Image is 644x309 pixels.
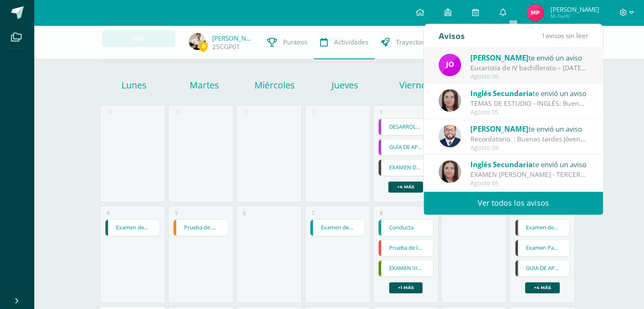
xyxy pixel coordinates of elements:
img: 655bd1cedd5a84da581ed952d9b754f6.png [527,4,544,21]
a: Examen de III Unidad [310,220,365,236]
div: te envió un aviso [470,52,588,63]
a: GUIA DE APRENDIZAJE NO 3 [515,260,570,276]
a: Actividades [314,25,375,59]
a: GUÍA DE APRENDIZAJE 3 [379,139,433,155]
a: EXAMEN III UNIDAD [379,260,433,276]
div: 8 [380,210,383,217]
a: EXAMEN DE UNIDAD [379,160,433,176]
a: [PERSON_NAME] [212,34,254,42]
img: eaa624bfc361f5d4e8a554d75d1a3cf6.png [439,125,461,147]
div: GUÍA DE APRENDIZAJE 3 | Tarea [378,139,434,156]
div: DESARROLLO EN LA MATERIA | Tarea [378,119,434,135]
a: Punteos [261,25,314,59]
div: Examen Parcial III Unidad | Tarea [515,240,570,257]
div: EXAMEN DE UNIDAD | Tarea [378,159,434,176]
div: 28 [107,109,113,116]
a: Ver todos los avisos [424,191,603,215]
h1: Viernes [381,79,449,91]
div: te envió un aviso [470,159,588,170]
div: 1 [380,109,383,116]
div: 31 [312,109,318,116]
a: 25CGP01 [212,42,240,51]
a: Conducta [379,220,433,236]
img: 8af0450cf43d44e38c4a1497329761f3.png [439,89,461,112]
img: 8af0450cf43d44e38c4a1497329761f3.png [439,160,461,183]
div: Agosto 05 [470,144,588,152]
h1: Martes [171,79,238,91]
div: TEMAS DE ESTUDIO - INGLÉS: Buenas tardes estimados estudiantes, Adjunto encontraran el temario pa... [470,99,588,108]
a: Trayectoria [375,25,436,59]
a: Examen Parcial III Unidad [515,240,570,256]
div: Prueba de logro | Tarea [378,240,434,257]
div: Recordatorio. : Buenas tardes Jóvenes, un gusto saludarlos. Recordarles que el día de mañana debe... [470,134,588,144]
div: 30 [243,109,249,116]
div: Examen de unidad | Tarea [105,219,160,236]
div: te envió un aviso [470,123,588,134]
h1: Lunes [100,79,168,91]
span: Trayectoria [396,38,430,47]
span: Inglés Secundaria [470,88,533,98]
a: Prueba de logro [379,240,433,256]
img: 6614adf7432e56e5c9e182f11abb21f1.png [439,54,461,76]
div: 6 [243,210,246,217]
div: EXAMEN III UNIDAD | Tarea [378,260,434,277]
a: Examen de unidad [105,220,160,236]
div: 4 [107,210,110,217]
div: Agosto 05 [470,180,588,187]
span: [PERSON_NAME] [550,5,599,14]
div: EXAMEN DE INGLÉS - TERCERA UNIDAD: Buenas tardes queridos estudiantes, Su evaluación final de uni... [470,170,588,179]
div: Prueba de Logro | Tarea [173,219,229,236]
h1: Miércoles [240,79,308,91]
div: 5 [175,210,178,217]
div: Eucaristía de IV bachillerato – 10 de agosto de 2025. : Por este medio les comparto la circular i... [470,63,588,73]
div: Agosto 06 [470,73,588,80]
span: Mi Perfil [550,13,599,20]
span: Inglés Secundaria [470,160,533,169]
div: 29 [175,109,181,116]
div: Avisos [439,24,465,47]
a: Prueba de Logro [174,220,228,236]
div: Agosto 05 [470,109,588,116]
div: Conducta | Tarea [378,219,434,236]
div: te envió un aviso [470,88,588,99]
a: +1 más [389,282,423,293]
span: Actividades [334,38,368,47]
span: [PERSON_NAME] [470,53,528,63]
span: 0 [199,41,208,52]
a: +4 más [525,282,560,293]
img: e7ba52ea921276b305ed1a43d236616f.png [189,33,206,50]
a: DESARROLLO EN LA MATERIA [379,119,433,135]
div: Examen de III Unidad | Tarea [515,219,570,236]
h1: Jueves [311,79,379,91]
a: Examen de III Unidad [515,220,570,236]
span: [PERSON_NAME] [470,124,528,134]
div: 7 [312,210,315,217]
div: Examen de III Unidad | Examen [310,219,365,236]
span: Punteos [283,38,307,47]
div: GUIA DE APRENDIZAJE NO 3 | Tarea [515,260,570,277]
span: 1 [542,31,545,40]
span: avisos sin leer [542,31,588,40]
a: +4 más [388,182,423,193]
